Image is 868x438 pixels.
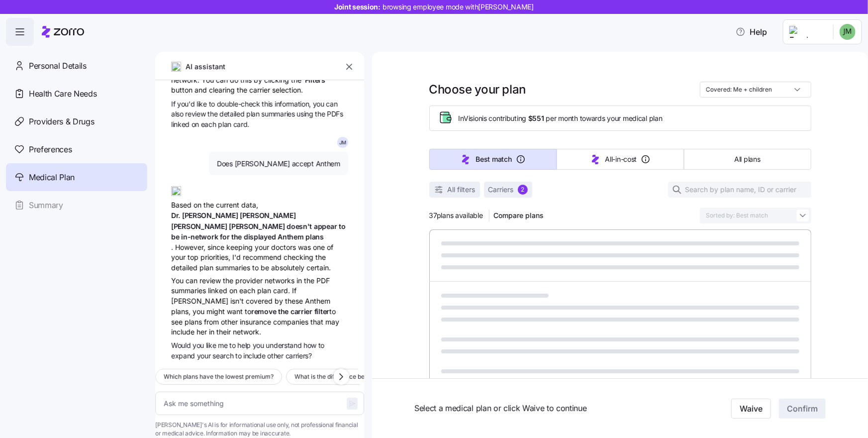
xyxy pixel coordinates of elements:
span: double-check [217,100,262,108]
span: Dr. [171,211,182,219]
span: Would [171,341,193,349]
span: understand [266,341,304,349]
span: plan [218,120,233,128]
button: All filters [429,182,480,198]
span: card. [233,120,249,128]
span: on [192,120,201,128]
span: the [231,232,244,241]
button: Compare plans [489,208,548,223]
span: Medical Plan [29,171,75,184]
span: [PERSON_NAME]'s AI is for informational use only, not professional financial or medical advice. I... [155,421,364,438]
span: other [268,351,286,360]
div: You can review the provider networks in the PDF summaries linked on each plan card. If [PERSON_NA... [171,276,348,337]
span: detailed [219,109,246,118]
span: plan [246,109,261,118]
span: be [171,232,181,241]
span: using [296,109,315,118]
span: Providers & Drugs [29,115,95,128]
div: 2 [518,185,528,195]
a: Personal Details [6,52,147,80]
img: ai-icon.png [171,186,181,196]
span: for [220,232,231,241]
span: All-in-cost [605,154,637,164]
span: Joint session: [334,2,534,12]
span: plans [305,232,324,241]
a: Medical Plan [6,163,147,191]
span: the [278,307,290,316]
span: Does [PERSON_NAME] accept Anthem [217,159,340,169]
span: filter [314,307,329,316]
span: browsing employee mode with [PERSON_NAME] [383,2,534,12]
span: Preferences [29,143,72,156]
span: to [209,100,217,108]
span: in-network [181,232,220,241]
img: Employer logo [789,26,825,38]
span: like [196,100,208,108]
span: If [171,100,177,108]
img: ai-icon.png [171,62,181,72]
span: All filters [448,185,476,195]
span: include [243,351,267,360]
span: help [237,341,252,349]
span: carriers? [286,351,312,360]
span: to [318,341,324,349]
input: Search by plan name, ID or carrier [668,182,811,198]
span: to [235,351,243,360]
span: carrier [290,307,314,316]
span: review [185,109,207,118]
input: Order by dropdown [700,208,811,223]
span: Personal Details [29,60,87,72]
span: Anthem [278,232,305,241]
span: search [212,351,235,360]
span: linked [171,120,192,128]
span: InVision is contributing per month towards your medical plan [459,113,663,123]
span: displayed [244,232,278,241]
span: [PERSON_NAME] [171,222,229,230]
button: Which plans have the lowest premium? [155,369,282,385]
span: expand [171,351,197,360]
a: Preferences [6,135,147,163]
span: Carriers [488,185,514,195]
button: Carriers2 [484,182,532,198]
h1: Choose your plan [429,82,526,97]
span: Best match [476,154,511,164]
span: Confirm [787,403,818,415]
span: appear [314,222,339,230]
button: Confirm [779,399,826,419]
span: you [193,341,206,349]
span: you [253,341,266,349]
span: information, [275,100,313,108]
div: Based on the current data, . However, since keeping your doctors was one of your top priorities, ... [171,178,348,273]
span: summaries [262,109,297,118]
span: me [218,341,229,349]
button: Help [728,22,775,42]
span: you [313,100,326,108]
span: the [207,109,219,118]
span: J M [339,140,347,145]
button: What is the difference between in-network and out-of-network? [286,369,483,385]
span: [PERSON_NAME] [229,222,287,230]
span: how [303,341,318,349]
span: also [171,109,185,118]
img: ce3654e533d8156cbde617345222133a [840,24,856,40]
span: each [201,120,218,128]
span: you'd [177,100,196,108]
button: Waive [731,399,771,419]
span: your [197,351,212,360]
span: doesn't [287,222,314,230]
span: Health Care Needs [29,88,97,100]
span: Which plans have the lowest premium? [164,372,274,382]
span: Help [736,26,767,38]
span: Select a medical plan or click Waive to continue [414,402,686,415]
span: remove [251,307,278,316]
span: AI assistant [185,61,226,72]
span: PDFs [327,109,343,118]
a: Health Care Needs [6,80,147,108]
span: the [315,109,327,118]
span: [PERSON_NAME] [182,211,240,219]
span: [PERSON_NAME] [240,211,295,219]
span: like [206,341,218,349]
span: Compare plans [493,211,544,220]
a: Providers & Drugs [6,108,147,135]
span: to [339,222,345,230]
